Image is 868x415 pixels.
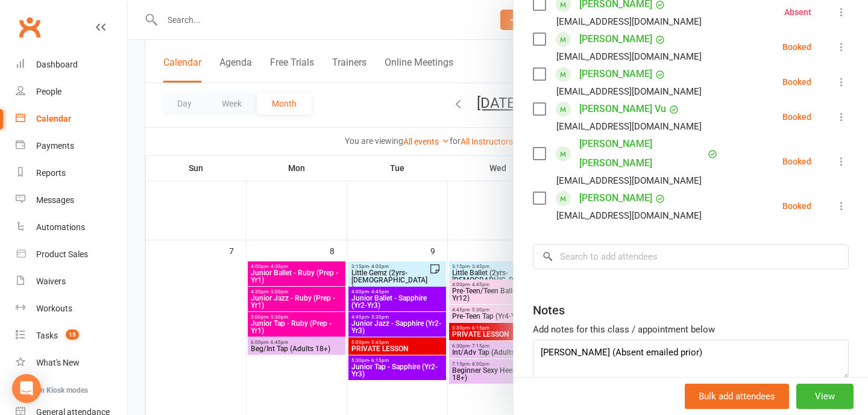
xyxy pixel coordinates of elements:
[16,105,127,133] a: Calendar
[36,249,88,259] div: Product Sales
[16,241,127,268] a: Product Sales
[556,119,702,134] div: [EMAIL_ADDRESS][DOMAIN_NAME]
[556,173,702,189] div: [EMAIL_ADDRESS][DOMAIN_NAME]
[36,168,66,178] div: Reports
[579,134,705,173] a: [PERSON_NAME] [PERSON_NAME]
[579,64,652,84] a: [PERSON_NAME]
[36,87,61,96] div: People
[16,78,127,105] a: People
[16,295,127,322] a: Workouts
[36,276,66,286] div: Waivers
[16,322,127,349] a: Tasks 15
[12,374,41,403] div: Open Intercom Messenger
[16,133,127,160] a: Payments
[16,160,127,187] a: Reports
[36,222,85,232] div: Automations
[685,384,789,409] button: Bulk add attendees
[16,187,127,214] a: Messages
[36,141,74,151] div: Payments
[782,113,811,121] div: Booked
[16,214,127,241] a: Automations
[533,302,565,319] div: Notes
[36,195,74,205] div: Messages
[579,30,652,49] a: [PERSON_NAME]
[36,304,72,313] div: Workouts
[782,157,811,166] div: Booked
[16,51,127,78] a: Dashboard
[579,189,652,208] a: [PERSON_NAME]
[14,12,45,42] a: Clubworx
[556,49,702,64] div: [EMAIL_ADDRESS][DOMAIN_NAME]
[784,8,811,16] div: Absent
[796,384,854,409] button: View
[533,244,849,269] input: Search to add attendees
[782,202,811,210] div: Booked
[782,43,811,51] div: Booked
[36,331,58,340] div: Tasks
[36,60,78,69] div: Dashboard
[782,78,811,86] div: Booked
[556,208,702,223] div: [EMAIL_ADDRESS][DOMAIN_NAME]
[579,99,666,119] a: [PERSON_NAME] Vu
[533,322,849,337] div: Add notes for this class / appointment below
[66,329,79,340] span: 15
[16,268,127,295] a: Waivers
[36,114,71,123] div: Calendar
[556,84,702,99] div: [EMAIL_ADDRESS][DOMAIN_NAME]
[36,358,80,367] div: What's New
[16,349,127,376] a: What's New
[556,14,702,30] div: [EMAIL_ADDRESS][DOMAIN_NAME]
